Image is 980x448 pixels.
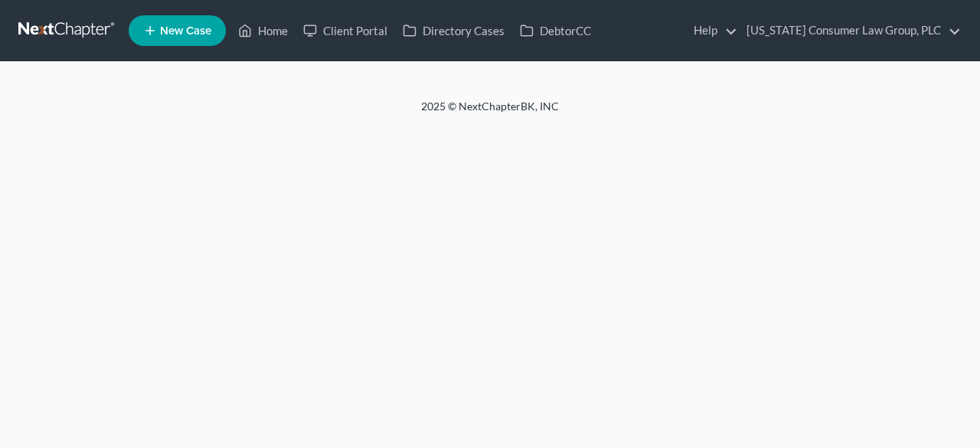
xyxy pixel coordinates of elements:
[686,17,737,44] a: Help
[739,17,961,44] a: [US_STATE] Consumer Law Group, PLC
[512,17,599,44] a: DebtorCC
[54,99,926,126] div: 2025 © NextChapterBK, INC
[230,17,296,44] a: Home
[296,17,395,44] a: Client Portal
[129,15,226,46] new-legal-case-button: New Case
[395,17,512,44] a: Directory Cases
